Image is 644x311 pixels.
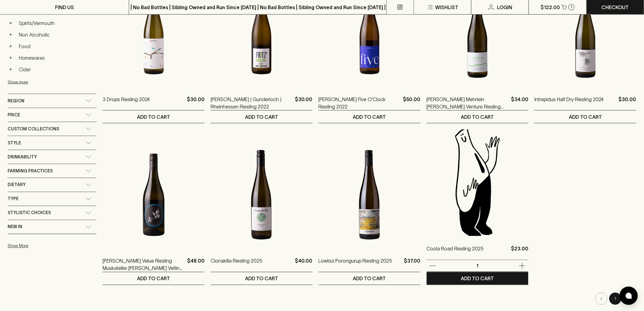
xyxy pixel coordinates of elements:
[103,293,636,305] nav: pagination navigation
[8,136,96,150] div: Style
[103,111,205,123] button: ADD TO CART
[8,181,26,189] span: Dietary
[211,142,313,248] img: Clonakilla Riesling 2025
[461,275,494,282] p: ADD TO CART
[245,275,278,282] p: ADD TO CART
[187,96,205,110] p: $30.00
[211,272,313,285] button: ADD TO CART
[8,20,14,26] button: +
[8,111,20,119] span: Price
[8,164,96,178] div: Farming Practices
[8,209,51,217] span: Stylistic Choices
[569,113,602,121] p: ADD TO CART
[295,96,313,110] p: $30.00
[427,96,509,110] a: [PERSON_NAME] Mehrlein [PERSON_NAME] Venture Riesling 2023
[8,206,96,220] div: Stylistic Choices
[8,94,96,108] div: Region
[404,257,421,272] p: $37.00
[8,195,19,203] span: Type
[511,245,528,260] p: $23.00
[8,220,96,234] div: New In
[8,178,96,192] div: Dietary
[103,257,185,272] a: [PERSON_NAME] Velue Riesling Muskateller [PERSON_NAME] Veltiner 2023
[8,43,14,49] button: +
[435,4,458,11] p: Wishlist
[470,263,485,269] p: 1
[427,129,529,236] img: Blackhearts & Sparrows Man
[497,4,513,11] p: Login
[8,167,53,175] span: Farming Practices
[8,192,96,206] div: Type
[16,64,96,75] a: Cider
[8,66,14,72] button: +
[609,293,621,305] button: page 1
[8,125,59,133] span: Custom Collections
[103,96,150,110] a: 3 Drops Riesling 2024
[571,5,572,9] p: 1
[16,18,96,28] a: Spirits/Vermouth
[319,272,421,285] button: ADD TO CART
[8,153,37,161] span: Drinkability
[137,275,170,282] p: ADD TO CART
[534,111,636,123] button: ADD TO CART
[8,122,96,136] div: Custom Collections
[626,293,632,299] img: bubble-icon
[137,113,170,121] p: ADD TO CART
[427,245,484,260] a: Coola Road Riesling 2025
[8,32,14,38] button: +
[8,150,96,164] div: Drinkability
[8,108,96,122] div: Price
[211,257,262,272] a: Clonakilla Riesling 2025
[319,142,421,248] img: Lowboi Porongurup Riesling 2025
[319,96,401,110] a: [PERSON_NAME] Five O'Clock Riesling 2022
[103,272,205,285] button: ADD TO CART
[55,4,74,11] p: FIND US
[541,4,560,11] p: $122.00
[16,41,96,51] a: Food
[427,111,529,123] button: ADD TO CART
[211,96,292,110] a: [PERSON_NAME] ( Gunderloch ) Rheinhessen Riesling 2022
[353,113,386,121] p: ADD TO CART
[511,96,528,110] p: $34.00
[534,96,604,110] a: Intrepidus Half Dry Riesling 2024
[8,240,87,252] button: Show More
[8,139,21,147] span: Style
[211,111,313,123] button: ADD TO CART
[295,257,313,272] p: $40.00
[319,111,421,123] button: ADD TO CART
[619,96,636,110] p: $30.00
[602,4,629,11] p: Checkout
[16,53,96,63] a: Homewares
[245,113,278,121] p: ADD TO CART
[403,96,421,110] p: $50.00
[8,55,14,61] button: +
[187,257,205,272] p: $48.00
[8,223,22,231] span: New In
[353,275,386,282] p: ADD TO CART
[16,30,96,40] a: Non Alcoholic
[461,113,494,121] p: ADD TO CART
[319,257,392,272] a: Lowboi Porongurup Riesling 2025
[8,97,24,105] span: Region
[427,272,529,285] button: ADD TO CART
[8,76,87,88] button: Show more
[103,142,205,248] img: Johannes Zillinger Velue Riesling Muskateller Gruner Veltiner 2023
